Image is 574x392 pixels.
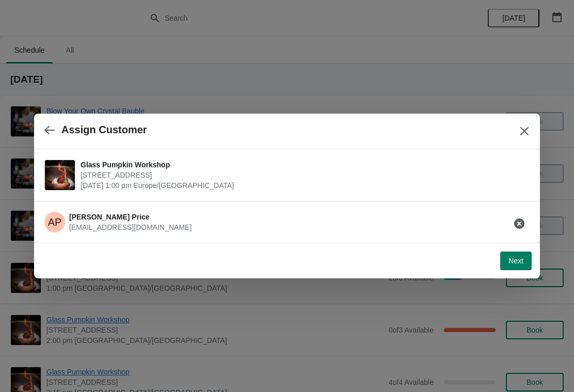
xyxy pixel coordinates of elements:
span: [DATE] 1:00 pm Europe/[GEOGRAPHIC_DATA] [81,180,524,191]
span: [EMAIL_ADDRESS][DOMAIN_NAME] [69,223,192,231]
span: [PERSON_NAME] Price [69,213,150,221]
h2: Assign Customer [61,124,147,136]
button: Next [500,252,532,270]
button: Close [515,122,534,140]
span: Glass Pumpkin Workshop [81,160,524,170]
span: Next [508,257,523,265]
text: AP [48,216,62,228]
span: [STREET_ADDRESS] [81,170,524,180]
span: Andrea [44,212,65,232]
img: Glass Pumpkin Workshop | Cumbria Crystal, Canal Street, Ulverston LA12 7LB, UK | September 8 | 1:... [45,160,75,190]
